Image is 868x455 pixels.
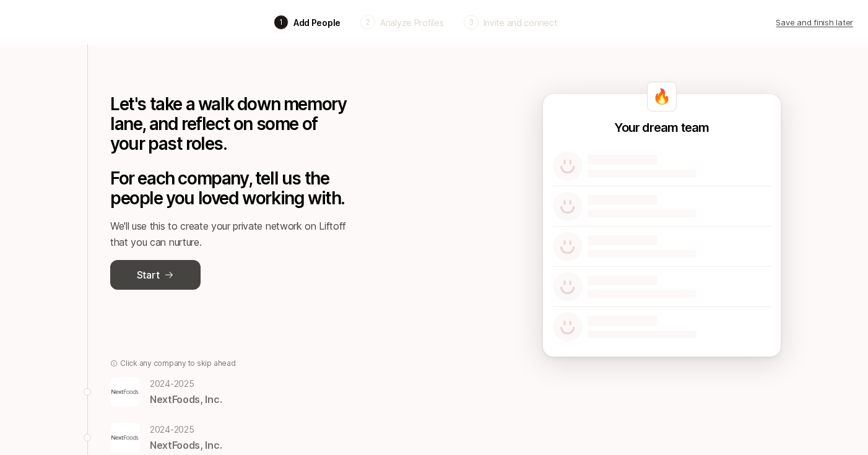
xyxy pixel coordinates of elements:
[110,423,140,453] img: 32f44559_d099_41c8_b1bf_93f7654cbdd8.jpg
[137,267,159,283] p: Start
[553,312,583,342] img: default-avatar.svg
[647,82,677,111] div: 🔥
[279,17,283,28] p: 1
[484,16,557,29] p: Invite and connect
[150,422,222,437] p: 2024 - 2025
[469,17,474,28] p: 3
[553,151,583,181] img: default-avatar.svg
[614,119,709,136] p: Your dream team
[776,16,853,28] p: Save and finish later
[110,377,140,407] img: 32f44559_d099_41c8_b1bf_93f7654cbdd8.jpg
[366,17,370,28] p: 2
[553,191,583,221] img: default-avatar.svg
[120,358,236,369] p: Click any company to skip ahead
[293,16,341,29] p: Add People
[110,260,201,290] button: Start
[380,16,444,29] p: Analyze Profiles
[553,272,583,301] img: default-avatar.svg
[553,232,583,261] img: default-avatar.svg
[110,218,348,250] p: We'll use this to create your private network on Liftoff that you can nurture.
[150,391,222,407] p: NextFoods, Inc.
[110,168,348,208] p: For each company, tell us the people you loved working with.
[110,94,348,154] p: Let's take a walk down memory lane, and reflect on some of your past roles.
[150,437,222,453] p: NextFoods, Inc.
[150,376,222,391] p: 2024 - 2025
